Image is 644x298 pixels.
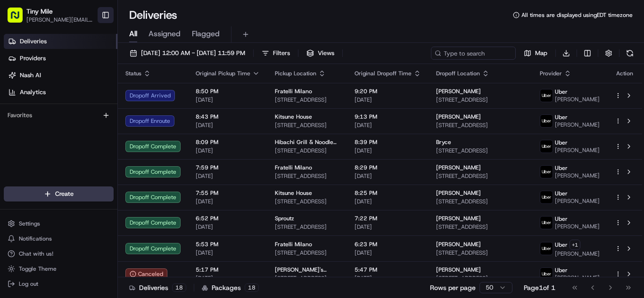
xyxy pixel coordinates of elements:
span: [PERSON_NAME] [555,121,600,129]
span: Pylon [94,160,114,167]
span: Map [535,49,547,57]
span: [DATE] [196,223,260,231]
span: All [129,28,137,40]
span: 5:53 PM [196,241,260,248]
button: Log out [4,277,114,290]
a: Providers [4,51,117,66]
div: Start new chat [32,90,155,99]
button: Filters [257,47,294,60]
a: Powered byPylon [66,159,114,167]
span: [DATE] [355,147,421,154]
span: [PERSON_NAME] [436,215,481,222]
span: [STREET_ADDRESS] [275,249,339,257]
a: Analytics [4,85,117,100]
div: Action [615,70,635,77]
span: [DATE] [355,198,421,205]
span: 7:22 PM [355,215,421,222]
span: Original Dropoff Time [355,70,412,77]
span: 9:20 PM [355,88,421,95]
span: [PERSON_NAME] [436,164,481,171]
div: Favorites [4,108,114,123]
div: 📗 [9,137,17,145]
span: Original Pickup Time [196,70,250,77]
span: 6:23 PM [355,241,421,248]
span: Bryce [436,138,451,146]
span: Uber [555,139,568,146]
div: Deliveries [129,283,186,292]
a: 📗Knowledge Base [6,133,76,150]
span: [STREET_ADDRESS] [275,147,339,154]
span: Pickup Location [275,70,316,77]
span: Notifications [19,235,52,242]
span: [STREET_ADDRESS] [436,96,525,104]
span: Analytics [20,88,46,97]
span: [DATE] [196,274,260,282]
img: uber-new-logo.jpeg [540,268,553,280]
button: Start new chat [160,93,172,104]
a: Deliveries [4,34,117,49]
span: [PERSON_NAME] [555,172,600,179]
span: [DATE] [196,249,260,257]
span: [STREET_ADDRESS] [436,121,525,129]
img: uber-new-logo.jpeg [540,217,553,229]
button: Notifications [4,232,114,245]
span: [DATE] [355,223,421,231]
span: 6:52 PM [196,215,260,222]
span: Settings [19,220,40,227]
span: Hibachi Grill & Noodle Bar (Brickell) [275,138,339,146]
img: uber-new-logo.jpeg [540,191,553,203]
img: 1736555255976-a54dd68f-1ca7-489b-9aae-adbdc363a1c4 [9,90,26,107]
span: [DATE] [196,198,260,205]
button: [PERSON_NAME][EMAIL_ADDRESS][DOMAIN_NAME] [26,16,94,24]
div: 18 [172,283,186,292]
span: Uber [555,164,568,172]
span: API Documentation [89,137,151,146]
span: [DATE] [355,249,421,257]
span: 8:25 PM [355,189,421,197]
span: [DATE] [196,172,260,180]
span: [STREET_ADDRESS] [436,147,525,154]
span: All times are displayed using EDT timezone [521,11,633,19]
span: [STREET_ADDRESS] [436,172,525,180]
span: Uber [555,215,568,223]
span: [PERSON_NAME] [555,250,600,258]
div: 💻 [80,137,87,145]
span: 8:43 PM [196,113,260,121]
button: Views [302,47,339,60]
span: Fratelli Milano [275,88,312,95]
span: [STREET_ADDRESS] [275,121,339,129]
span: [STREET_ADDRESS] [436,249,525,257]
span: 5:17 PM [196,266,260,274]
span: [PERSON_NAME] [555,274,600,282]
span: [PERSON_NAME] [436,241,481,248]
span: [PERSON_NAME] [436,266,481,274]
span: [PERSON_NAME]'s Pizzeria [275,266,339,274]
span: [PERSON_NAME] [436,88,481,95]
span: [DATE] [355,274,421,282]
img: uber-new-logo.jpeg [540,140,553,153]
button: Tiny Mile[PERSON_NAME][EMAIL_ADDRESS][DOMAIN_NAME] [4,4,98,26]
span: [STREET_ADDRESS] [275,198,339,205]
div: 18 [245,283,259,292]
span: [DATE] 12:00 AM - [DATE] 11:59 PM [141,49,245,57]
span: Create [55,190,74,198]
button: [DATE] 12:00 AM - [DATE] 11:59 PM [125,47,249,60]
span: 8:09 PM [196,138,260,146]
span: [DATE] [355,172,421,180]
span: Dropoff Location [436,70,480,77]
span: [STREET_ADDRESS] [275,96,339,104]
img: uber-new-logo.jpeg [540,89,553,102]
button: Canceled [125,268,167,280]
span: [DATE] [196,121,260,129]
span: Toggle Theme [19,265,57,273]
span: Fratelli Milano [275,164,312,171]
p: Welcome 👋 [9,38,172,53]
span: 7:59 PM [196,164,260,171]
span: [STREET_ADDRESS] [275,223,339,231]
div: Page 1 of 1 [524,283,555,292]
span: Views [318,49,334,57]
span: 9:13 PM [355,113,421,121]
h1: Deliveries [129,8,177,23]
span: [STREET_ADDRESS] [275,274,339,282]
span: [PERSON_NAME] [555,197,600,205]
